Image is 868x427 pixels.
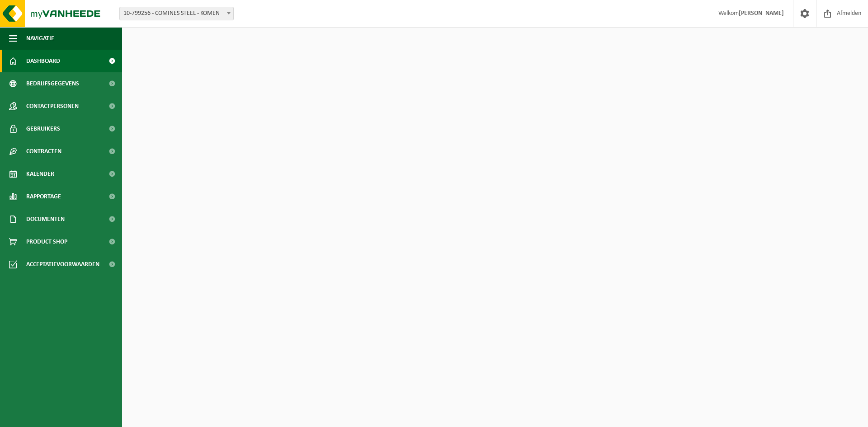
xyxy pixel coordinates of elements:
[26,50,60,72] span: Dashboard
[26,117,60,140] span: Gebruikers
[26,208,65,230] span: Documenten
[26,72,79,95] span: Bedrijfsgegevens
[26,27,54,50] span: Navigatie
[26,253,99,276] span: Acceptatievoorwaarden
[739,10,784,17] strong: [PERSON_NAME]
[26,95,79,117] span: Contactpersonen
[26,163,54,185] span: Kalender
[119,7,234,20] span: 10-799256 - COMINES STEEL - KOMEN
[26,230,67,253] span: Product Shop
[26,140,61,163] span: Contracten
[120,7,233,20] span: 10-799256 - COMINES STEEL - KOMEN
[26,185,61,208] span: Rapportage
